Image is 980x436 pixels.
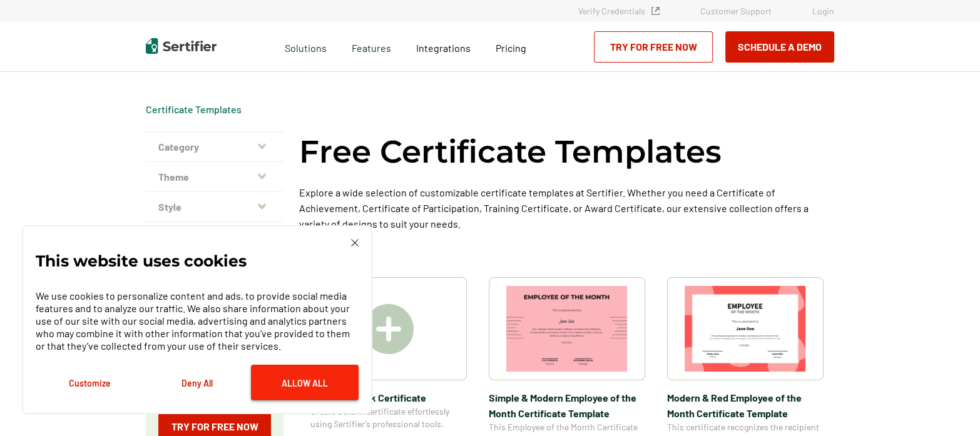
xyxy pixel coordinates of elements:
span: Pricing [496,42,526,54]
div: Breadcrumb [146,103,242,116]
span: Solutions [285,39,327,54]
a: Try for Free Now [594,31,713,63]
img: Sertifier | Digital Credentialing Platform [146,38,217,54]
button: Schedule a Demo [725,31,834,63]
img: Verified [651,7,660,15]
span: Certificate Templates [146,103,242,116]
button: Customize [36,365,143,400]
a: Certificate Templates [146,103,242,115]
p: Explore a wide selection of customizable certificate templates at Sertifier. Whether you need a C... [299,185,834,231]
span: Features [352,39,391,54]
button: Allow All [251,365,359,400]
span: Create A Blank Certificate [310,390,467,405]
button: Category [146,132,283,162]
span: Simple & Modern Employee of the Month Certificate Template [489,390,645,421]
img: Modern & Red Employee of the Month Certificate Template [685,286,806,372]
h1: Free Certificate Templates [299,131,722,172]
a: Login [812,6,834,16]
img: Create A Blank Certificate [364,304,414,354]
p: We use cookies to personalize content and ads, to provide social media features and to analyze ou... [36,290,359,352]
img: Cookie Popup Close [351,239,359,246]
p: This website uses cookies [36,255,247,267]
button: Color [146,222,283,252]
a: Verify Credentials [578,6,660,16]
button: Style [146,192,283,222]
button: Theme [146,162,283,192]
button: Deny All [143,365,251,400]
span: Create a blank certificate effortlessly using Sertifier’s professional tools. [310,405,467,430]
a: Integrations [416,39,471,54]
span: Modern & Red Employee of the Month Certificate Template [667,390,824,421]
span: Integrations [416,42,471,54]
a: Pricing [496,39,526,54]
a: Customer Support [700,6,772,16]
img: Simple & Modern Employee of the Month Certificate Template [506,286,628,372]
